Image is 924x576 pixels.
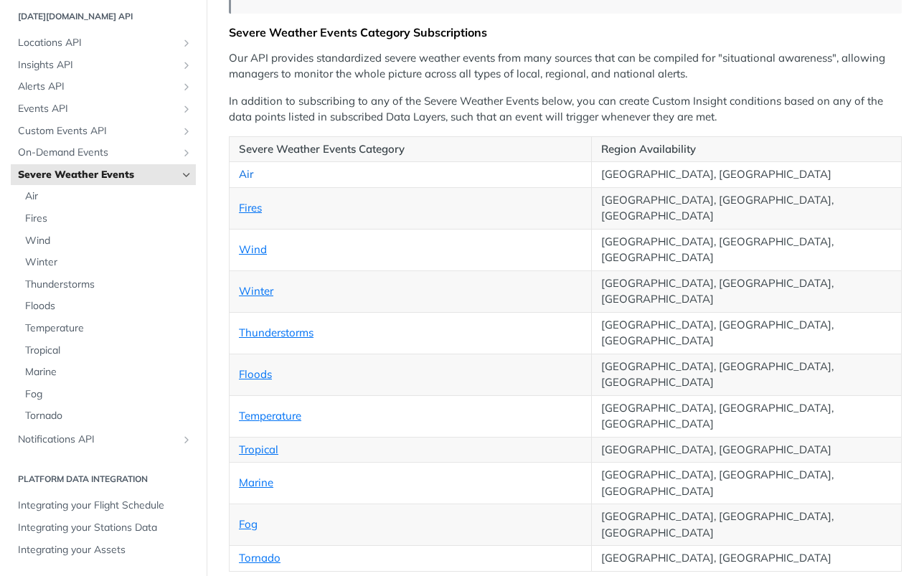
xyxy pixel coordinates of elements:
span: Temperature [25,321,192,336]
td: [GEOGRAPHIC_DATA], [GEOGRAPHIC_DATA], [GEOGRAPHIC_DATA] [591,312,901,354]
td: [GEOGRAPHIC_DATA], [GEOGRAPHIC_DATA], [GEOGRAPHIC_DATA] [591,463,901,504]
a: Wind [18,230,196,252]
a: Tornado [18,405,196,427]
a: Locations APIShow subpages for Locations API [11,32,196,54]
a: Winter [18,252,196,273]
a: Floods [18,296,196,317]
a: Tropical [239,443,278,456]
span: Air [25,189,192,204]
button: Show subpages for On-Demand Events [181,147,192,159]
span: Custom Events API [18,124,177,138]
a: Fires [18,208,196,230]
a: Air [239,167,253,181]
a: On-Demand EventsShow subpages for On-Demand Events [11,142,196,164]
p: In addition to subscribing to any of the Severe Weather Events below, you can create Custom Insig... [229,93,902,126]
button: Show subpages for Alerts API [181,81,192,93]
a: Severe Weather EventsHide subpages for Severe Weather Events [11,164,196,186]
a: Integrating your Assets [11,539,196,561]
td: [GEOGRAPHIC_DATA], [GEOGRAPHIC_DATA], [GEOGRAPHIC_DATA] [591,504,901,546]
span: Wind [25,234,192,248]
td: [GEOGRAPHIC_DATA], [GEOGRAPHIC_DATA], [GEOGRAPHIC_DATA] [591,187,901,229]
a: Events APIShow subpages for Events API [11,98,196,120]
span: Fog [25,387,192,402]
span: Notifications API [18,433,177,447]
span: Locations API [18,36,177,50]
span: Fires [25,212,192,226]
a: Fog [239,517,258,531]
span: Integrating your Stations Data [18,521,192,535]
a: Marine [18,362,196,383]
a: Fires [239,201,262,214]
a: Insights APIShow subpages for Insights API [11,55,196,76]
span: Floods [25,299,192,313]
a: Marine [239,476,273,489]
span: Severe Weather Events [18,168,177,182]
span: Alerts API [18,80,177,94]
a: Wind [239,242,267,256]
a: Alerts APIShow subpages for Alerts API [11,76,196,98]
a: Temperature [18,318,196,339]
td: [GEOGRAPHIC_DATA], [GEOGRAPHIC_DATA], [GEOGRAPHIC_DATA] [591,229,901,270]
a: Air [18,186,196,207]
span: Tropical [25,344,192,358]
a: Temperature [239,409,301,422]
td: [GEOGRAPHIC_DATA], [GEOGRAPHIC_DATA], [GEOGRAPHIC_DATA] [591,395,901,437]
td: [GEOGRAPHIC_DATA], [GEOGRAPHIC_DATA], [GEOGRAPHIC_DATA] [591,270,901,312]
a: Notifications APIShow subpages for Notifications API [11,429,196,450]
button: Show subpages for Notifications API [181,434,192,445]
span: Integrating your Flight Schedule [18,499,192,513]
a: Thunderstorms [239,326,313,339]
a: Integrating your Stations Data [11,517,196,539]
a: Tropical [18,340,196,362]
button: Show subpages for Events API [181,103,192,115]
a: Fog [18,384,196,405]
th: Region Availability [591,136,901,162]
td: [GEOGRAPHIC_DATA], [GEOGRAPHIC_DATA], [GEOGRAPHIC_DATA] [591,354,901,395]
button: Show subpages for Locations API [181,37,192,49]
p: Our API provides standardized severe weather events from many sources that can be compiled for "s... [229,50,902,82]
span: Winter [25,255,192,270]
a: Integrating your Flight Schedule [11,495,196,516]
a: Winter [239,284,273,298]
button: Show subpages for Custom Events API [181,126,192,137]
span: On-Demand Events [18,146,177,160]
button: Hide subpages for Severe Weather Events [181,169,192,181]
td: [GEOGRAPHIC_DATA], [GEOGRAPHIC_DATA] [591,162,901,188]
span: Integrating your Assets [18,543,192,557]
a: Floods [239,367,272,381]
h2: [DATE][DOMAIN_NAME] API [11,10,196,23]
th: Severe Weather Events Category [230,136,592,162]
h2: Platform DATA integration [11,473,196,486]
a: Tornado [239,551,280,565]
div: Severe Weather Events Category Subscriptions [229,25,902,39]
span: Thunderstorms [25,278,192,292]
span: Tornado [25,409,192,423]
a: Thunderstorms [18,274,196,296]
td: [GEOGRAPHIC_DATA], [GEOGRAPHIC_DATA] [591,546,901,572]
span: Insights API [18,58,177,72]
span: Events API [18,102,177,116]
button: Show subpages for Insights API [181,60,192,71]
a: Custom Events APIShow subpages for Custom Events API [11,121,196,142]
span: Marine [25,365,192,379]
td: [GEOGRAPHIC_DATA], [GEOGRAPHIC_DATA] [591,437,901,463]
